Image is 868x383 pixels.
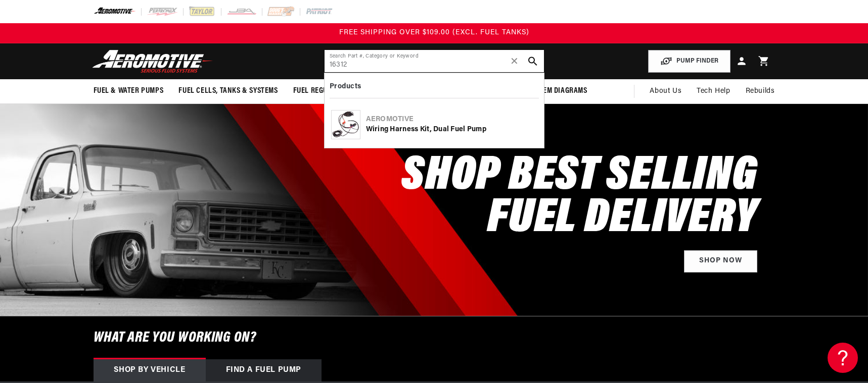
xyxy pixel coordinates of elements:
[206,359,322,381] div: Find a Fuel Pump
[86,79,171,103] summary: Fuel & Water Pumps
[746,86,775,97] span: Rebuilds
[325,50,544,72] input: Search by Part Number, Category or Keyword
[94,359,206,381] div: Shop by vehicle
[330,83,361,90] b: Products
[642,79,689,103] a: About Us
[89,49,216,73] img: Aeromotive
[94,86,164,96] span: Fuel & Water Pumps
[293,86,352,96] span: Fuel Regulators
[528,86,587,96] span: System Diagrams
[648,50,730,73] button: PUMP FINDER
[332,111,360,139] img: Wiring Harness Kit, Dual Fuel Pump
[522,50,544,72] button: search button
[286,79,360,103] summary: Fuel Regulators
[366,115,537,125] div: Aeromotive
[68,316,800,359] h6: What are you working on?
[401,155,757,240] h2: SHOP BEST SELLING FUEL DELIVERY
[738,79,783,103] summary: Rebuilds
[510,53,519,69] span: ✕
[171,79,285,103] summary: Fuel Cells, Tanks & Systems
[339,29,529,36] span: FREE SHIPPING OVER $109.00 (EXCL. FUEL TANKS)
[178,86,278,96] span: Fuel Cells, Tanks & Systems
[689,79,738,103] summary: Tech Help
[697,86,730,97] span: Tech Help
[366,125,537,135] div: Wiring Harness Kit, Dual Fuel Pump
[520,79,595,103] summary: System Diagrams
[650,87,681,95] span: About Us
[684,250,757,273] a: Shop Now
